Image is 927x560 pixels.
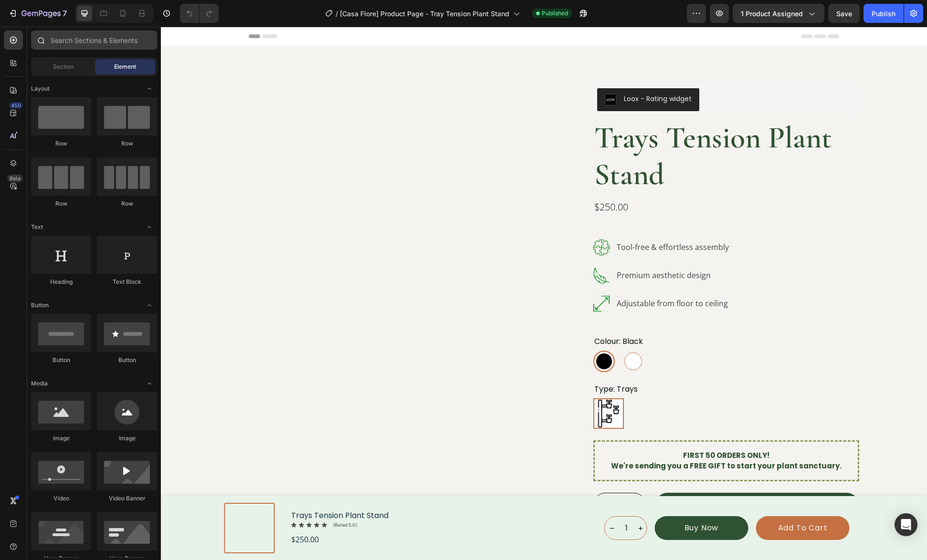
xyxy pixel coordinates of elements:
[31,301,49,310] span: Button
[895,513,917,536] div: Open Intercom Messenger
[495,466,698,490] button: Add to cart
[595,489,689,513] button: Add to cart
[444,490,458,513] button: decrement
[432,92,698,167] h1: Trays Tension Plant Stand
[336,9,338,19] span: /
[432,172,698,188] div: $250.00
[31,379,48,388] span: Media
[31,434,91,443] div: Image
[97,199,157,208] div: Row
[97,278,157,286] div: Text Block
[542,9,568,18] span: Published
[142,376,157,391] span: Toggle open
[456,243,550,254] p: Premium aesthetic design
[456,271,567,282] p: Adjustable from floor to ceiling
[31,84,50,93] span: Layout
[733,4,824,23] button: 1 product assigned
[31,356,91,364] div: Button
[97,356,157,364] div: Button
[161,27,927,560] iframe: Design area
[31,139,91,148] div: Row
[129,506,229,519] div: $250.00
[864,4,904,23] button: Publish
[452,467,466,489] input: quantity
[97,139,157,148] div: Row
[142,219,157,235] span: Toggle open
[458,490,473,513] input: quantity
[450,434,681,444] strong: We're sending you a FREE GIFT to start your plant sanctuary.
[524,496,558,507] div: Buy Now
[432,309,483,320] legend: Colour: Black
[473,490,487,513] button: increment
[31,278,91,286] div: Heading
[617,496,667,507] div: Add to cart
[7,175,23,182] div: Beta
[872,9,895,19] div: Publish
[436,62,538,84] button: Loox - Rating widget
[31,494,91,503] div: Video
[53,62,74,71] span: Section
[142,81,157,96] span: Toggle open
[63,8,67,19] p: 7
[466,467,485,489] button: increment
[31,199,91,208] div: Row
[456,215,568,226] p: Tool-free & effortless assembly
[31,223,43,231] span: Text
[432,357,478,368] legend: Type: Trays
[444,67,455,79] img: loox.png
[142,298,157,313] span: Toggle open
[340,9,509,19] span: [Casa Flore] Product Page - Tray Tension Plant Stand
[463,67,531,77] div: Loox - Rating widget
[97,434,157,443] div: Image
[836,10,852,18] span: Save
[4,4,71,23] button: 7
[180,4,219,23] div: Undo/Redo
[31,31,157,50] input: Search Sections & Elements
[494,489,588,513] button: Buy Now
[741,9,803,19] span: 1 product assigned
[172,496,196,501] p: (Rated 5.0)
[9,102,23,109] div: 450
[433,467,452,489] button: decrement
[828,4,860,23] button: Save
[97,494,157,503] div: Video Banner
[114,62,136,71] span: Element
[522,424,609,434] strong: FIRST 50 ORDERS ONLY!
[129,483,229,494] h1: Trays Tension Plant Stand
